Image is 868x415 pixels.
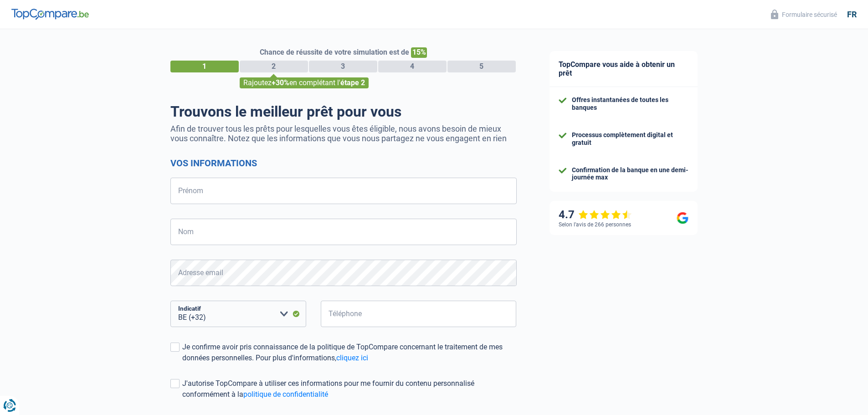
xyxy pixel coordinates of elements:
button: Formulaire sécurisé [765,7,842,22]
div: Offres instantanées de toutes les banques [572,96,688,112]
div: 2 [240,61,308,72]
a: politique de confidentialité [243,390,328,399]
div: 4 [378,61,447,72]
h1: Trouvons le meilleur prêt pour vous [170,103,517,120]
div: Confirmation de la banque en une demi-journée max [572,166,688,182]
div: Je confirme avoir pris connaissance de la politique de TopCompare concernant le traitement de mes... [182,342,517,364]
div: Selon l’avis de 266 personnes [559,221,631,228]
img: TopCompare Logo [11,9,89,20]
div: 1 [170,61,239,72]
div: TopCompare vous aide à obtenir un prêt [550,51,698,87]
span: Chance de réussite de votre simulation est de [260,48,409,56]
span: 15% [411,47,427,58]
div: Rajoutez en complétant l' [240,77,369,88]
h2: Vos informations [170,158,517,169]
span: +30% [272,78,289,87]
div: J'autorise TopCompare à utiliser ces informations pour me fournir du contenu personnalisé conform... [182,378,517,400]
span: étape 2 [340,78,365,87]
div: Processus complètement digital et gratuit [572,131,688,147]
div: 5 [447,61,516,72]
div: 4.7 [559,208,632,221]
a: cliquez ici [336,354,368,362]
input: 401020304 [321,301,517,327]
div: fr [847,10,857,20]
p: Afin de trouver tous les prêts pour lesquelles vous êtes éligible, nous avons besoin de mieux vou... [170,124,517,143]
div: 3 [309,61,377,72]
